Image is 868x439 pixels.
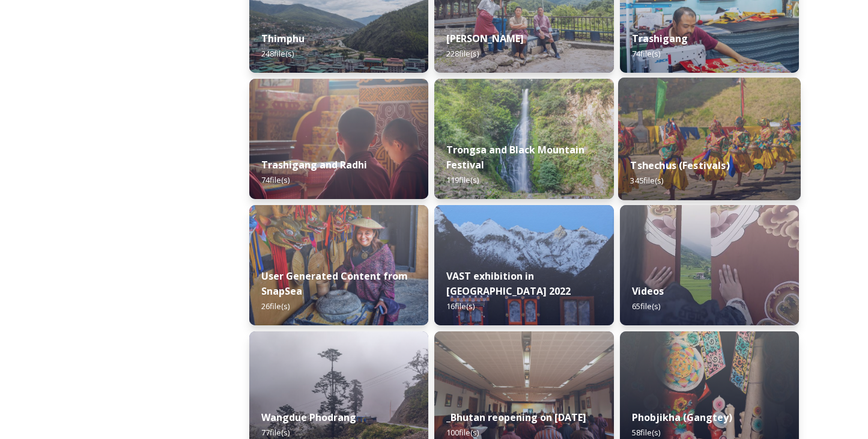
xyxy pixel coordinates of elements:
strong: User Generated Content from SnapSea [261,269,408,298]
span: 16 file(s) [446,301,475,312]
span: 77 file(s) [261,427,290,438]
strong: Trashigang [632,32,688,45]
img: Trashigang%2520and%2520Rangjung%2520060723%2520by%2520Amp%2520Sripimanwat-32.jpg [249,79,428,199]
strong: Wangdue Phodrang [261,411,356,424]
img: VAST%2520Bhutan%2520art%2520exhibition%2520in%2520Brussels3.jpg [434,205,613,325]
strong: _Bhutan reopening on [DATE] [446,411,586,424]
strong: Thimphu [261,32,305,45]
span: 58 file(s) [632,427,660,438]
span: 119 file(s) [446,174,479,185]
strong: Tshechus (Festivals) [630,159,729,172]
strong: [PERSON_NAME] [446,32,524,45]
span: 100 file(s) [446,427,479,438]
span: 345 file(s) [630,175,663,186]
strong: VAST exhibition in [GEOGRAPHIC_DATA] 2022 [446,269,571,298]
strong: Phobjikha (Gangtey) [632,411,732,424]
img: Dechenphu%2520Festival14.jpg [618,78,801,200]
span: 74 file(s) [261,174,290,185]
strong: Trongsa and Black Mountain Festival [446,143,584,171]
span: 74 file(s) [632,48,660,59]
img: Textile.jpg [620,205,799,325]
span: 65 file(s) [632,301,660,312]
strong: Trashigang and Radhi [261,158,367,171]
img: 2022-10-01%252018.12.56.jpg [434,79,613,199]
strong: Videos [632,284,664,298]
img: 0FDA4458-C9AB-4E2F-82A6-9DC136F7AE71.jpeg [249,205,428,325]
span: 26 file(s) [261,301,290,312]
span: 248 file(s) [261,48,294,59]
span: 228 file(s) [446,48,479,59]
